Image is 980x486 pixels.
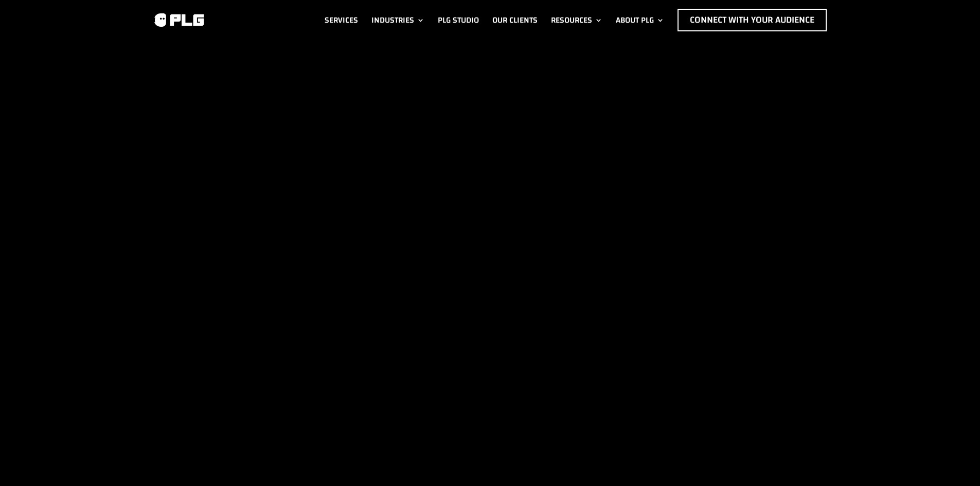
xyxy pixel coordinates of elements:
a: Industries [371,9,424,31]
a: Our Clients [492,9,538,31]
a: Connect with Your Audience [678,9,827,31]
a: PLG Studio [438,9,479,31]
a: Services [325,9,358,31]
a: Resources [551,9,602,31]
a: About PLG [616,9,664,31]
